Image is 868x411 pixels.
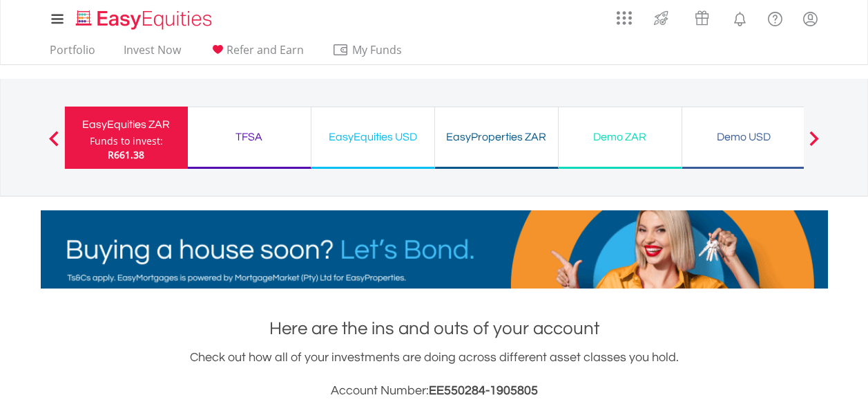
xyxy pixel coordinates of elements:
[691,127,797,147] div: Demo USD
[41,381,828,401] h3: Account Number:
[691,7,713,29] img: vouchers-v2.svg
[682,3,722,29] a: Vouchers
[617,10,632,26] img: grid-menu-icon.svg
[320,127,426,147] div: EasyEquities USD
[41,348,828,401] div: Check out how all of your investments are doing across different asset classes you hold.
[429,384,538,397] span: EE550284-1905805
[196,127,302,147] div: TFSA
[567,127,673,147] div: Demo ZAR
[722,3,758,31] a: Notifications
[73,8,218,31] img: EasyEquities_Logo.png
[41,210,828,289] img: EasyMortage Promotion Banner
[443,127,550,147] div: EasyProperties ZAR
[108,148,144,161] span: R661.38
[70,3,218,31] a: Home page
[90,134,163,148] div: Funds to invest:
[226,42,304,57] span: Refer and Earn
[608,3,641,26] a: AppsGrid
[793,3,828,34] a: My Profile
[73,115,180,134] div: EasyEquities ZAR
[332,41,423,59] span: My Funds
[650,7,673,29] img: thrive-v2.svg
[204,43,309,64] a: Refer and Earn
[44,43,101,64] a: Portfolio
[758,3,793,31] a: FAQ's and Support
[800,138,828,152] button: Next
[41,316,828,341] h1: Here are the ins and outs of your account
[118,43,186,64] a: Invest Now
[40,138,68,152] button: Previous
